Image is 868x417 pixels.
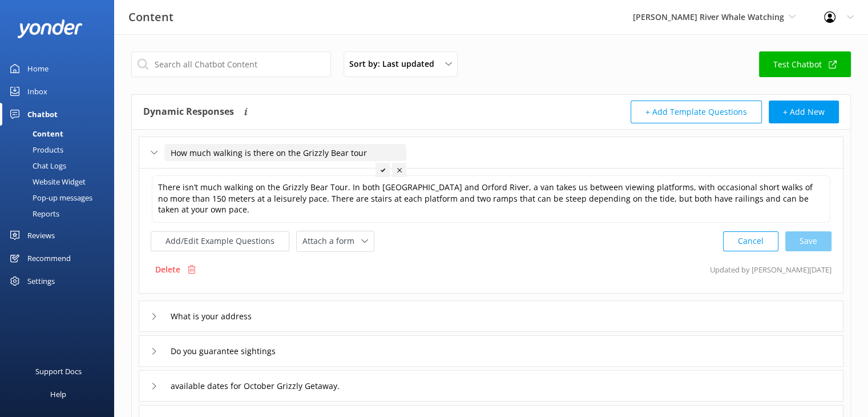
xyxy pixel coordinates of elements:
[302,235,361,247] span: Attach a form
[7,126,63,142] div: Content
[7,206,59,222] div: Reports
[631,101,762,123] button: + Add Template Questions
[7,158,114,174] a: Chat Logs
[151,231,289,251] button: Add/Edit Example Questions
[152,175,830,223] textarea: There isn’t much walking on the Grizzly Bear Tour. In both [GEOGRAPHIC_DATA] and Orford River, a ...
[27,247,71,270] div: Recommend
[633,11,784,22] span: [PERSON_NAME] River Whale Watching
[7,174,114,190] a: Website Widget
[27,57,49,80] div: Home
[17,19,83,38] img: yonder-white-logo.png
[35,360,82,383] div: Support Docs
[7,126,114,142] a: Content
[27,103,58,126] div: Chatbot
[7,190,114,206] a: Pop-up messages
[7,206,114,222] a: Reports
[50,383,66,406] div: Help
[27,270,55,292] div: Settings
[723,231,778,251] button: Cancel
[7,190,92,206] div: Pop-up messages
[769,101,839,123] button: + Add New
[27,224,55,247] div: Reviews
[349,58,441,70] span: Sort by: Last updated
[759,51,851,77] a: Test Chatbot
[7,142,63,158] div: Products
[128,8,173,26] h3: Content
[131,51,331,77] input: Search all Chatbot Content
[7,142,114,158] a: Products
[7,158,66,174] div: Chat Logs
[27,80,47,103] div: Inbox
[7,174,86,190] div: Website Widget
[155,263,180,276] p: Delete
[143,101,234,123] h4: Dynamic Responses
[710,259,831,280] p: Updated by [PERSON_NAME] [DATE]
